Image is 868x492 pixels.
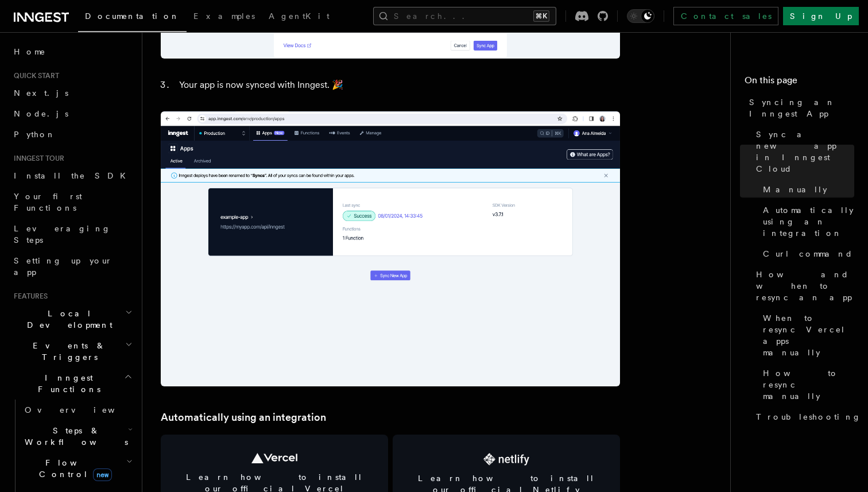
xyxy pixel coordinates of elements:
[9,154,64,163] span: Inngest tour
[758,363,854,406] a: How to resync manually
[9,340,125,363] span: Events & Triggers
[14,46,46,57] span: Home
[9,103,135,124] a: Node.js
[20,457,126,480] span: Flow Control
[14,256,113,277] span: Setting up your app
[9,186,135,218] a: Your first Functions
[9,308,125,331] span: Local Development
[85,11,180,21] span: Documentation
[763,312,854,358] span: When to resync Vercel apps manually
[9,218,135,250] a: Leveraging Steps
[9,367,135,400] button: Inngest Functions
[533,10,549,22] kbd: ⌘K
[751,406,854,427] a: Troubleshooting
[763,367,854,402] span: How to resync manually
[14,109,68,118] span: Node.js
[193,11,255,21] span: Examples
[20,452,135,485] button: Flow Controlnew
[756,129,854,175] span: Sync a new app in Inngest Cloud
[758,308,854,363] a: When to resync Vercel apps manually
[9,71,59,80] span: Quick start
[763,184,827,195] span: Manually
[751,264,854,308] a: How and when to resync an app
[14,88,68,98] span: Next.js
[758,243,854,264] a: Curl command
[187,3,262,31] a: Examples
[763,248,853,259] span: Curl command
[14,130,56,139] span: Python
[9,124,135,145] a: Python
[758,179,854,200] a: Manually
[93,468,112,481] span: new
[9,335,135,367] button: Events & Triggers
[756,411,861,423] span: Troubleshooting
[749,96,854,119] span: Syncing an Inngest App
[78,3,187,32] a: Documentation
[161,111,620,386] img: Inngest Cloud screen with apps
[9,292,48,301] span: Features
[9,41,135,62] a: Home
[25,405,143,414] span: Overview
[20,425,128,448] span: Steps & Workflows
[673,7,778,25] a: Contact sales
[262,3,336,31] a: AgentKit
[176,77,620,93] li: Your app is now synced with Inngest. 🎉
[9,372,124,395] span: Inngest Functions
[745,92,854,124] a: Syncing an Inngest App
[20,400,135,420] a: Overview
[14,224,111,245] span: Leveraging Steps
[751,124,854,179] a: Sync a new app in Inngest Cloud
[756,269,854,303] span: How and when to resync an app
[763,204,854,239] span: Automatically using an integration
[9,250,135,282] a: Setting up your app
[373,7,556,25] button: Search...⌘K
[9,165,135,186] a: Install the SDK
[161,409,326,425] a: Automatically using an integration
[20,420,135,452] button: Steps & Workflows
[627,9,654,23] button: Toggle dark mode
[14,171,133,180] span: Install the SDK
[758,200,854,243] a: Automatically using an integration
[9,83,135,103] a: Next.js
[783,7,859,25] a: Sign Up
[14,192,82,212] span: Your first Functions
[9,303,135,335] button: Local Development
[745,73,854,92] h4: On this page
[269,11,330,21] span: AgentKit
